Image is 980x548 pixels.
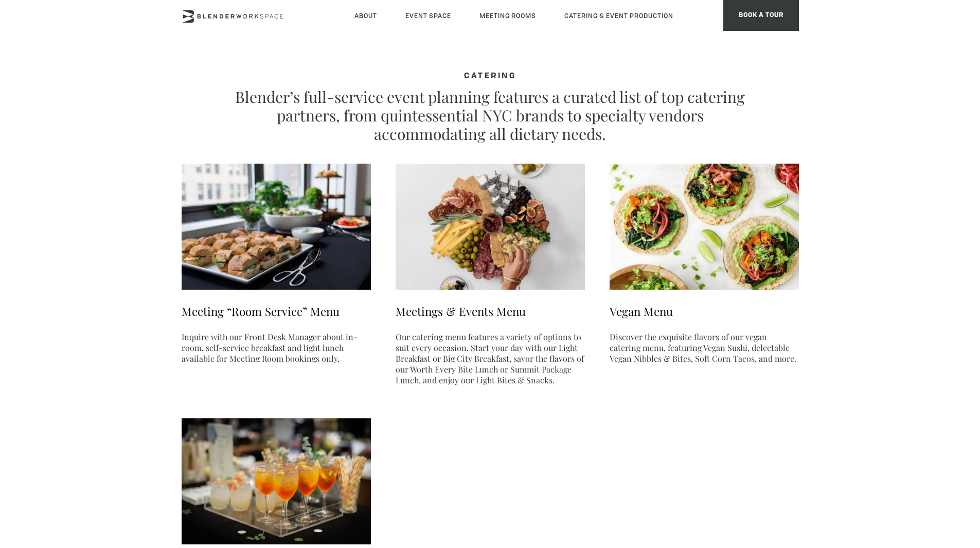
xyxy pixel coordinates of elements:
[396,304,526,319] a: Meetings & Events Menu
[396,331,585,385] p: Our catering menu features a variety of options to suit every occasion. Start your day with our L...
[182,331,371,364] p: Inquire with our Front Desk Manager about in-room, self-service breakfast and light lunch availab...
[233,87,747,143] p: Blender’s full-service event planning features a curated list of top catering partners, from quin...
[610,304,673,319] a: Vegan Menu
[233,72,747,81] h4: CATERING
[182,304,340,319] a: Meeting “Room Service” Menu
[610,331,799,364] p: Discover the exquisite flavors of our vegan catering menu, featuring Vegan Sushi, delectable Vega...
